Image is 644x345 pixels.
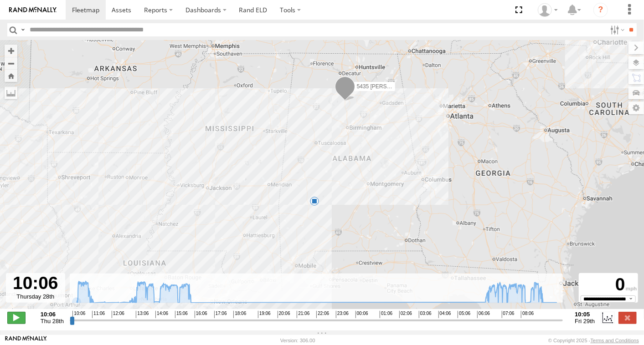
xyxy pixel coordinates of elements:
[155,311,168,318] span: 14:06
[280,338,315,343] div: Version: 306.00
[5,70,17,82] button: Zoom Home
[591,338,639,343] a: Terms and Conditions
[575,311,595,318] strong: 10:05
[380,311,392,318] span: 01:06
[72,311,85,318] span: 10:06
[535,3,561,17] div: Scott Ambler
[355,311,368,318] span: 00:06
[7,312,26,324] label: Play/Stop
[278,311,290,318] span: 20:06
[258,311,271,318] span: 19:06
[112,311,124,318] span: 12:06
[233,311,246,318] span: 18:06
[502,311,515,318] span: 07:06
[629,101,644,114] label: Map Settings
[438,311,451,318] span: 04:06
[336,311,349,318] span: 23:06
[175,311,188,318] span: 15:06
[297,311,309,318] span: 21:06
[580,274,637,295] div: 0
[618,312,637,324] label: Close
[356,83,415,90] span: 5435 [PERSON_NAME]
[41,318,64,325] span: Thu 28th Aug 2025
[9,7,57,13] img: rand-logo.svg
[5,57,17,70] button: Zoom out
[477,311,490,318] span: 06:06
[19,23,26,36] label: Search Query
[195,311,207,318] span: 16:06
[41,311,64,318] strong: 10:06
[5,86,17,99] label: Measure
[458,311,470,318] span: 05:06
[136,311,149,318] span: 13:06
[575,318,595,325] span: Fri 29th Aug 2025
[607,23,626,36] label: Search Filter Options
[5,45,17,57] button: Zoom in
[548,338,639,343] div: © Copyright 2025 -
[5,336,47,345] a: Visit our Website
[214,311,227,318] span: 17:06
[521,311,534,318] span: 08:06
[399,311,412,318] span: 02:06
[92,311,105,318] span: 11:06
[593,3,608,17] i: ?
[316,311,329,318] span: 22:06
[419,311,432,318] span: 03:06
